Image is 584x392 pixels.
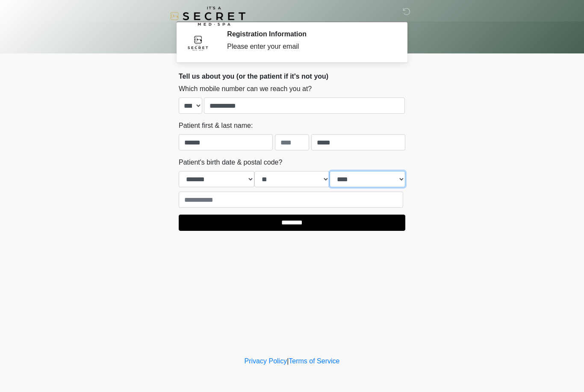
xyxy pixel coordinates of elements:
a: Privacy Policy [245,357,287,365]
a: | [287,357,289,365]
h2: Tell us about you (or the patient if it's not you) [179,72,405,80]
img: It's A Secret Med Spa Logo [170,6,245,26]
label: Patient's birth date & postal code? [179,157,282,168]
h2: Registration Information [227,30,392,38]
label: Patient first & last name: [179,121,253,131]
label: Which mobile number can we reach you at? [179,84,312,94]
div: Please enter your email [227,41,392,52]
a: Terms of Service [289,357,339,365]
img: Agent Avatar [185,30,211,56]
